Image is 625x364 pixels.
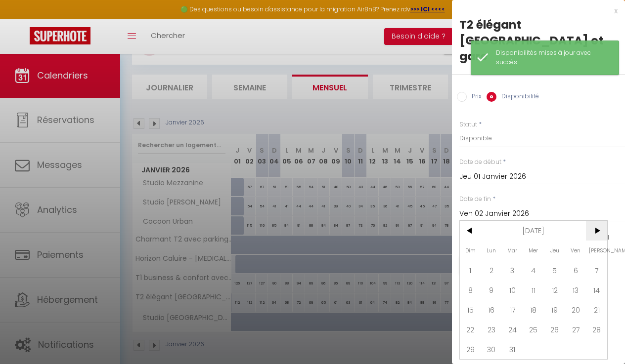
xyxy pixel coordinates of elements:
[481,221,586,241] span: [DATE]
[586,320,607,339] span: 28
[502,241,523,260] span: Mar
[502,300,523,320] span: 17
[460,320,481,339] span: 22
[502,280,523,300] span: 10
[544,280,565,300] span: 12
[544,300,565,320] span: 19
[496,48,609,67] div: Disponibilités mises à jour avec succès
[502,320,523,339] span: 24
[459,17,618,64] div: T2 élégant [GEOGRAPHIC_DATA] et gare
[460,241,481,260] span: Dim
[459,120,477,129] label: Statut
[496,92,539,103] label: Disponibilité
[586,241,607,260] span: [PERSON_NAME]
[565,260,586,280] span: 6
[565,320,586,339] span: 27
[459,158,501,167] label: Date de début
[586,260,607,280] span: 7
[502,260,523,280] span: 3
[565,241,586,260] span: Ven
[481,260,502,280] span: 2
[481,280,502,300] span: 9
[481,300,502,320] span: 16
[523,320,544,339] span: 25
[481,339,502,359] span: 30
[586,221,607,241] span: >
[460,339,481,359] span: 29
[481,320,502,339] span: 23
[460,221,481,241] span: <
[523,241,544,260] span: Mer
[481,241,502,260] span: Lun
[565,300,586,320] span: 20
[544,260,565,280] span: 5
[586,300,607,320] span: 21
[452,5,618,17] div: x
[459,195,491,204] label: Date de fin
[460,280,481,300] span: 8
[502,339,523,359] span: 31
[467,92,482,103] label: Prix
[460,300,481,320] span: 15
[523,300,544,320] span: 18
[544,241,565,260] span: Jeu
[523,280,544,300] span: 11
[523,260,544,280] span: 4
[565,280,586,300] span: 13
[460,260,481,280] span: 1
[586,280,607,300] span: 14
[544,320,565,339] span: 26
